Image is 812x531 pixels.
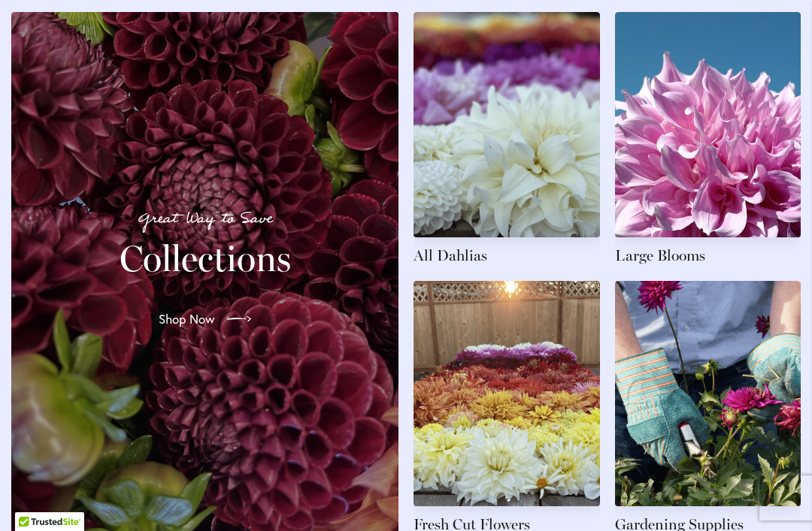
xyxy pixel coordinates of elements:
span: Shop Now [159,310,215,328]
h2: Collections [29,237,380,279]
p: Great Way to Save [29,207,380,231]
a: Shop Now [147,298,263,340]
